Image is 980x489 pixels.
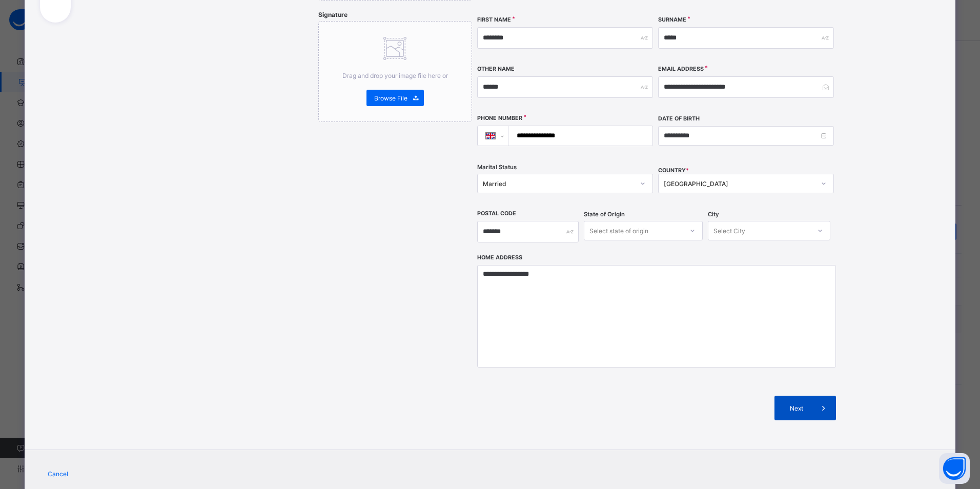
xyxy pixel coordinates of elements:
span: Drag and drop your image file here or [342,72,448,79]
div: [GEOGRAPHIC_DATA] [664,180,815,188]
label: Date of Birth [658,115,700,122]
label: Other Name [477,66,515,72]
label: First Name [477,16,511,23]
span: Browse File [374,94,407,102]
span: COUNTRY [658,167,689,174]
div: Select state of origin [589,221,648,240]
span: Cancel [48,470,68,478]
span: City [708,211,719,218]
div: Married [483,180,634,188]
button: Open asap [939,453,970,484]
span: State of Origin [584,211,625,218]
label: Postal Code [477,210,516,217]
span: Signature [318,11,348,18]
div: Select City [713,221,745,240]
label: Email Address [658,66,704,72]
span: Marital Status [477,164,517,171]
label: Surname [658,16,686,23]
label: Phone Number [477,115,522,121]
span: Next [782,404,811,412]
div: Drag and drop your image file here orBrowse File [318,21,472,122]
label: Home Address [477,254,522,261]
